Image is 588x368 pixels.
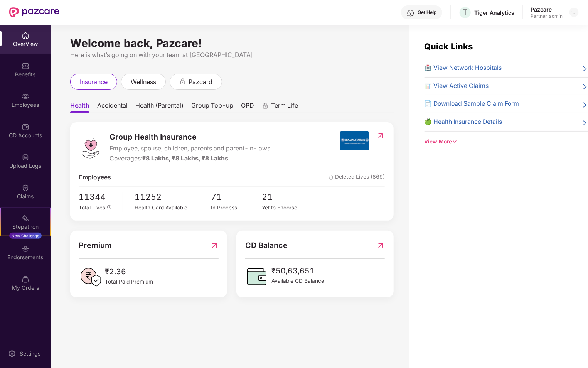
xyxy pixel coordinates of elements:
[22,184,29,192] img: svg+xml;base64,PHN2ZyBpZD0iQ2xhaW0iIHhtbG5zPSJodHRwOi8vd3d3LnczLm9yZy8yMDAwL3N2ZyIgd2lkdGg9IjIwIi...
[191,101,233,113] span: Group Top-up
[262,204,313,212] div: Yet to Endorse
[271,265,324,277] span: ₹50,63,651
[131,77,156,87] span: wellness
[211,204,262,212] div: In Process
[425,63,502,73] span: 🏥 View Network Hospitals
[582,83,588,91] span: right
[211,240,219,252] img: RedirectIcon
[582,65,588,73] span: right
[189,77,212,87] span: pazcard
[135,204,211,212] div: Health Card Available
[329,173,385,182] span: Deleted Lives (869)
[79,136,102,159] img: logo
[241,101,254,113] span: OPD
[407,9,414,17] img: svg+xml;base64,PHN2ZyBpZD0iSGVscC0zMngzMiIgeG1sbnM9Imh0dHA6Ly93d3cudzMub3JnLzIwMDAvc3ZnIiB3aWR0aD...
[17,350,43,358] div: Settings
[425,99,519,109] span: 📄 Download Sample Claim Form
[143,155,229,162] span: ₹8 Lakhs, ₹8 Lakhs, ₹8 Lakhs
[107,205,112,210] span: info-circle
[110,131,271,143] span: Group Health Insurance
[582,101,588,109] span: right
[105,266,153,278] span: ₹2.36
[22,32,29,39] img: svg+xml;base64,PHN2ZyBpZD0iSG9tZSIgeG1sbnM9Imh0dHA6Ly93d3cudzMub3JnLzIwMDAvc3ZnIiB3aWR0aD0iMjAiIG...
[79,204,106,211] span: Total Lives
[262,191,313,204] span: 21
[70,50,394,60] div: Here is what’s going on with your team at [GEOGRAPHIC_DATA]
[531,6,563,13] div: Pazcare
[179,78,186,85] div: animation
[8,350,16,358] img: svg+xml;base64,PHN2ZyBpZD0iU2V0dGluZy0yMHgyMCIgeG1sbnM9Imh0dHA6Ly93d3cudzMub3JnLzIwMDAvc3ZnIiB3aW...
[211,191,262,204] span: 71
[377,132,385,140] img: RedirectIcon
[418,9,436,15] div: Get Help
[22,154,29,161] img: svg+xml;base64,PHN2ZyBpZD0iVXBsb2FkX0xvZ3MiIGRhdGEtbmFtZT0iVXBsb2FkIExvZ3MiIHhtbG5zPSJodHRwOi8vd3...
[110,154,271,164] div: Coverages:
[329,175,334,180] img: deleteIcon
[245,265,268,288] img: CDBalanceIcon
[245,240,288,252] span: CD Balance
[1,223,50,231] div: Stepathon
[425,81,489,91] span: 📊 View Active Claims
[425,41,473,51] span: Quick Links
[135,101,184,113] span: Health (Parental)
[22,62,29,70] img: svg+xml;base64,PHN2ZyBpZD0iQmVuZWZpdHMiIHhtbG5zPSJodHRwOi8vd3d3LnczLm9yZy8yMDAwL3N2ZyIgd2lkdGg9Ij...
[9,7,59,17] img: New Pazcare Logo
[97,101,128,113] span: Accidental
[271,101,298,113] span: Term Life
[463,8,468,17] span: T
[105,278,153,286] span: Total Paid Premium
[79,266,102,289] img: PaidPremiumIcon
[135,191,211,204] span: 11252
[9,233,42,239] div: New Challenge
[531,13,563,19] div: Partner_admin
[80,77,108,87] span: insurance
[22,123,29,131] img: svg+xml;base64,PHN2ZyBpZD0iQ0RfQWNjb3VudHMiIGRhdGEtbmFtZT0iQ0QgQWNjb3VudHMiIHhtbG5zPSJodHRwOi8vd3...
[571,9,577,15] img: svg+xml;base64,PHN2ZyBpZD0iRHJvcGRvd24tMzJ4MzIiIHhtbG5zPSJodHRwOi8vd3d3LnczLm9yZy8yMDAwL3N2ZyIgd2...
[271,277,324,285] span: Available CD Balance
[452,139,458,144] span: down
[22,245,29,253] img: svg+xml;base64,PHN2ZyBpZD0iRW5kb3JzZW1lbnRzIiB4bWxucz0iaHR0cDovL3d3dy53My5vcmcvMjAwMC9zdmciIHdpZH...
[70,40,394,46] div: Welcome back, Pazcare!
[79,191,117,204] span: 11344
[340,131,369,150] img: insurerIcon
[377,240,385,252] img: RedirectIcon
[22,214,29,222] img: svg+xml;base64,PHN2ZyB4bWxucz0iaHR0cDovL3d3dy53My5vcmcvMjAwMC9zdmciIHdpZHRoPSIyMSIgaGVpZ2h0PSIyMC...
[262,102,269,109] div: animation
[474,9,514,16] div: Tiger Analytics
[22,275,29,283] img: svg+xml;base64,PHN2ZyBpZD0iTXlfT3JkZXJzIiBkYXRhLW5hbWU9Ik15IE9yZGVycyIgeG1sbnM9Imh0dHA6Ly93d3cudz...
[22,93,29,100] img: svg+xml;base64,PHN2ZyBpZD0iRW1wbG95ZWVzIiB4bWxucz0iaHR0cDovL3d3dy53My5vcmcvMjAwMC9zdmciIHdpZHRoPS...
[79,173,111,182] span: Employees
[425,117,502,127] span: 🍏 Health Insurance Details
[79,240,112,252] span: Premium
[425,138,588,146] div: View More
[582,119,588,127] span: right
[70,101,89,113] span: Health
[110,144,271,154] span: Employee, spouse, children, parents and parent-in-laws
